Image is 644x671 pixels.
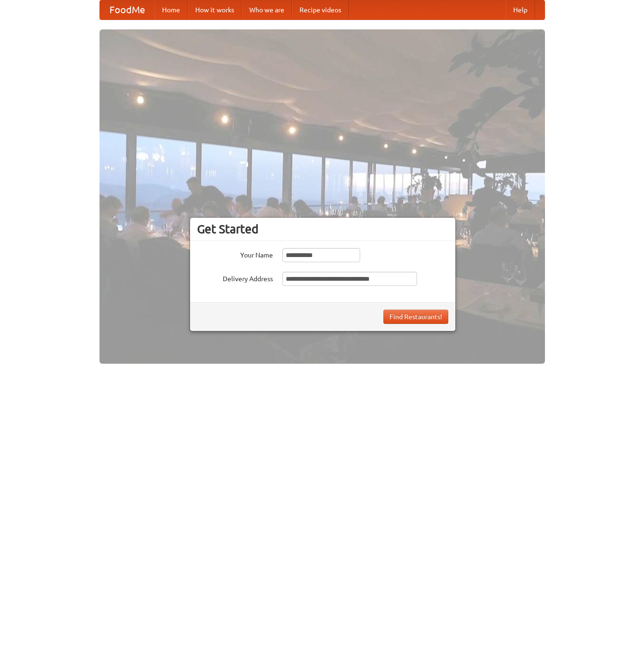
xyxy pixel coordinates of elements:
a: Home [154,0,188,19]
a: Who we are [242,0,292,19]
a: Help [506,0,535,19]
label: Your Name [197,248,273,260]
a: FoodMe [100,0,154,19]
a: Recipe videos [292,0,349,19]
label: Delivery Address [197,272,273,284]
a: How it works [188,0,242,19]
h3: Get Started [197,222,448,236]
button: Find Restaurants! [383,310,448,324]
